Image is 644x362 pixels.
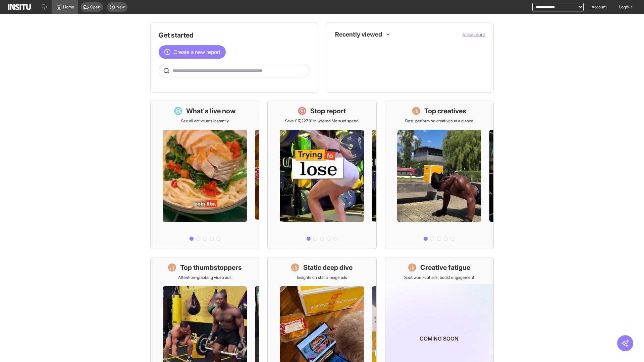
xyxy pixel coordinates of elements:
[180,263,242,272] h1: Top thumbstoppers
[159,31,310,40] h1: Get started
[181,118,229,124] p: See all active ads instantly
[285,118,359,124] p: Save £17,227.81 in wasted Meta ad spend
[173,48,220,56] span: Create a new report
[267,101,376,249] a: Stop reportSave £17,227.81 in wasted Meta ad spend
[405,118,473,124] p: Best-performing creatives at a glance
[303,263,353,272] h1: Static deep dive
[424,106,466,116] h1: Top creatives
[297,275,347,280] p: Insights on static image ads
[310,106,346,116] h1: Stop report
[90,4,100,10] span: Open
[63,4,74,10] span: Home
[150,101,259,249] a: What's live nowSee all active ads instantly
[116,4,125,10] span: New
[159,45,226,59] button: Create a new report
[178,275,231,280] p: Attention-grabbing video ads
[463,32,485,37] span: View more
[186,106,236,116] h1: What's live now
[385,101,494,249] a: Top creativesBest-performing creatives at a glance
[8,4,31,10] img: Logo
[463,31,485,38] button: View more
